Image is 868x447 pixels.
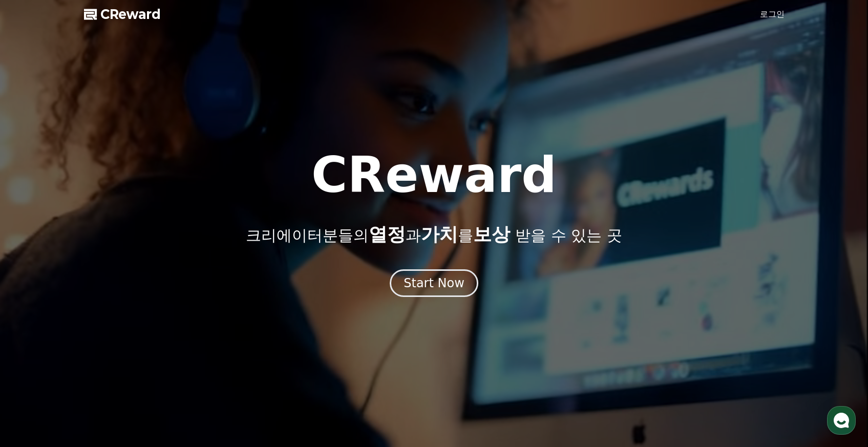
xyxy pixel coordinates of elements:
[3,325,68,350] a: 홈
[158,340,171,348] span: 설정
[84,6,161,23] a: CReward
[32,340,38,348] span: 홈
[421,224,458,245] span: 가치
[311,151,557,200] h1: CReward
[369,224,406,245] span: 열정
[760,8,785,20] a: 로그인
[473,224,510,245] span: 보상
[390,269,478,297] button: Start Now
[390,280,478,289] a: Start Now
[68,325,132,350] a: 대화
[100,6,161,23] span: CReward
[404,275,464,291] div: Start Now
[94,340,106,349] span: 대화
[246,224,622,245] p: 크리에이터분들의 과 를 받을 수 있는 곳
[132,325,197,350] a: 설정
